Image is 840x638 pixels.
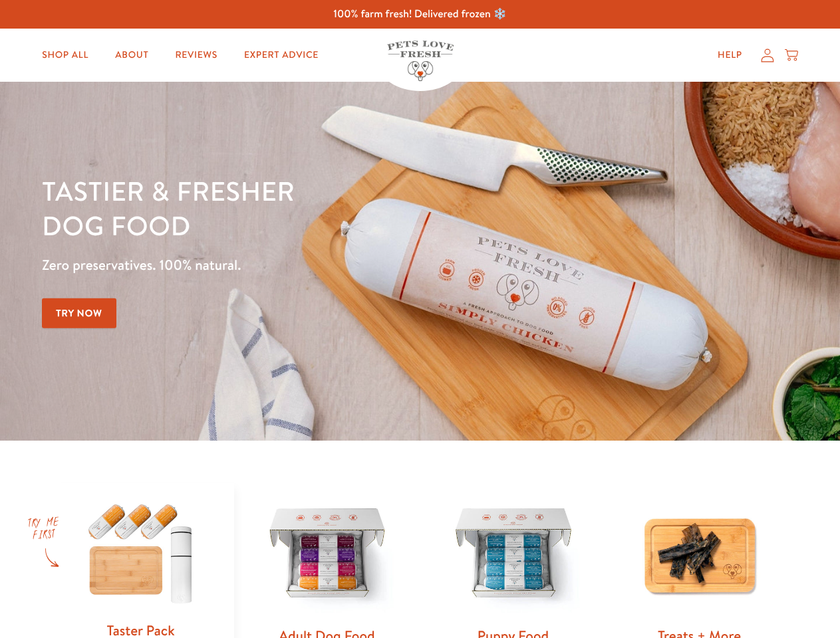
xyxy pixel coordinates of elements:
p: Zero preservatives. 100% natural. [42,253,546,277]
a: Help [707,42,753,68]
a: Shop All [31,42,99,68]
img: Pets Love Fresh [387,41,454,81]
a: Try Now [42,298,116,328]
a: Expert Advice [233,42,329,68]
h1: Tastier & fresher dog food [42,173,546,243]
a: About [104,42,159,68]
a: Reviews [164,42,227,68]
